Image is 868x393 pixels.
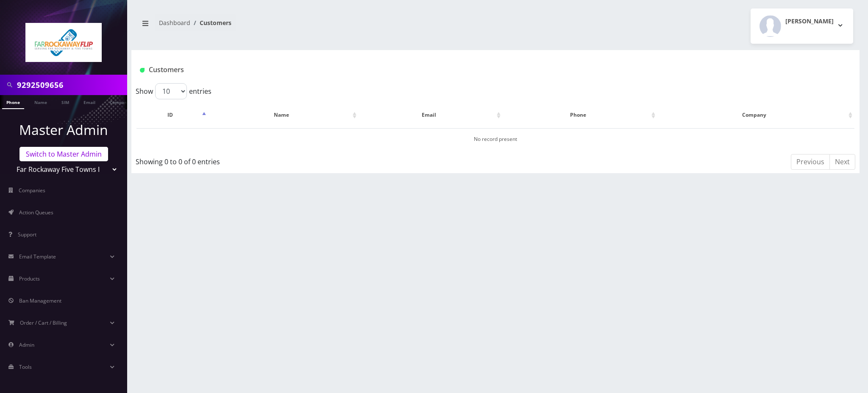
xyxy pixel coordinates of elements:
[19,341,34,348] span: Admin
[791,154,830,170] a: Previous
[751,8,853,44] button: [PERSON_NAME]
[829,154,855,170] a: Next
[136,153,429,167] div: Showing 0 to 0 of 0 entries
[19,297,61,304] span: Ban Management
[30,95,51,108] a: Name
[136,128,854,150] td: No record present
[20,319,67,326] span: Order / Cart / Billing
[25,23,102,62] img: Far Rockaway Five Towns Flip
[504,103,657,127] th: Phone: activate to sort column ascending
[136,83,211,99] label: Show entries
[138,14,489,38] nav: breadcrumb
[19,147,108,161] a: Switch to Master Admin
[17,77,125,93] input: Search in Company
[19,253,56,260] span: Email Template
[19,187,45,194] span: Companies
[2,95,24,109] a: Phone
[18,231,36,238] span: Support
[57,95,73,108] a: SIM
[359,103,503,127] th: Email: activate to sort column ascending
[19,209,53,216] span: Action Queues
[785,18,834,25] h2: [PERSON_NAME]
[136,103,208,127] th: ID: activate to sort column descending
[159,19,190,27] a: Dashboard
[209,103,359,127] th: Name: activate to sort column ascending
[19,275,40,282] span: Products
[658,103,854,127] th: Company: activate to sort column ascending
[19,363,32,371] span: Tools
[155,83,187,99] select: Showentries
[106,95,134,108] a: Company
[79,95,100,108] a: Email
[190,18,231,27] li: Customers
[140,66,730,74] h1: Customers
